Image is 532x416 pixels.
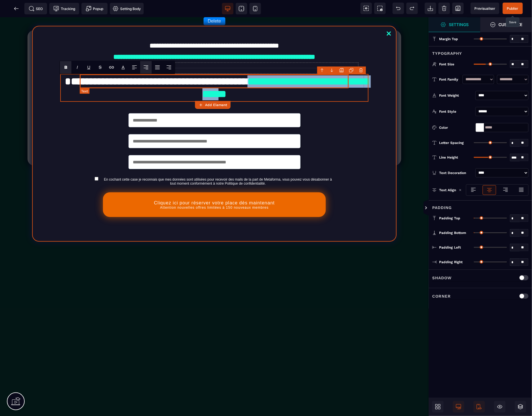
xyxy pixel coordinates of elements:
span: Letter Spacing [439,140,464,145]
button: Cliquez ici pour réserver votre place dès maintenantAttention nouvelles offres limitées à 150 nou... [103,175,326,200]
span: SEO [29,6,43,11]
s: S [99,65,102,70]
span: Open Layers [515,401,526,413]
label: Font color [122,65,125,70]
span: Desktop Only [453,401,464,413]
strong: Settings [449,22,469,27]
img: loading [459,189,462,192]
span: Font Size [439,62,454,67]
strong: Customize [499,22,523,27]
span: Strike-through [94,61,106,74]
span: Align Right [163,61,175,74]
span: Tracking [53,6,75,11]
div: Color [439,125,473,130]
span: Screenshot [374,3,386,14]
div: Typography [429,46,532,57]
div: Font Style [439,109,473,114]
strong: Add Element [205,103,227,107]
label: En cochant cette case je reconnais que mes données sont utilisées pour recevoir des mails de la p... [101,160,335,168]
span: Hide/Show Block [494,401,506,413]
b: B [64,65,67,70]
i: I [77,65,78,70]
span: Previsualiser [474,6,496,11]
span: Italic [71,61,83,74]
span: Padding Left [439,245,461,250]
span: View components [360,3,372,14]
span: Mobile Only [473,401,485,413]
span: Line Height [439,155,458,160]
button: Add Element [195,101,231,109]
div: Font Weight [439,93,473,98]
span: Align Justify [152,61,163,74]
span: Settings [429,17,480,32]
span: Setting Body [113,6,141,11]
p: Text Align [432,187,456,193]
span: Margin Top [439,37,458,41]
p: A [122,65,125,70]
div: Padding [429,200,532,211]
span: Align Left [129,61,140,74]
p: Shadow [432,274,452,281]
span: Bold [60,61,71,74]
span: Padding Bottom [439,231,466,235]
a: Close [383,11,395,23]
span: Open Blocks [432,401,444,413]
span: Publier [507,6,519,11]
u: U [87,65,90,70]
span: Link [106,61,117,74]
div: Text Decoration [439,170,473,176]
span: Padding Top [439,216,460,220]
div: Font Family [439,77,460,82]
span: Open Style Manager [480,17,532,32]
span: Padding Right [439,260,463,264]
span: Underline [83,61,94,74]
span: Preview [471,3,499,14]
span: Align Center [140,61,152,74]
span: Popup [86,6,104,11]
p: Corner [432,293,451,300]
